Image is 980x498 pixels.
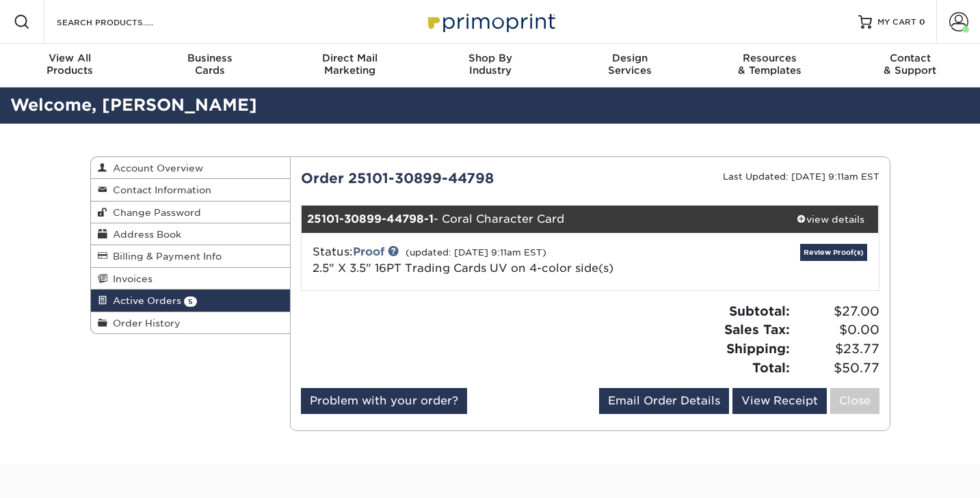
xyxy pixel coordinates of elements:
a: Contact Information [91,179,291,201]
a: Invoices [91,268,291,290]
strong: 25101-30899-44798-1 [307,212,434,225]
span: Address Book [107,229,181,240]
span: Order History [107,318,181,329]
a: Address Book [91,223,291,245]
img: Primoprint [422,7,559,36]
small: (updated: [DATE] 9:11am EST) [406,247,546,258]
div: Services [560,52,700,77]
span: $23.77 [794,340,879,359]
span: Resources [700,52,840,64]
a: Email Order Details [599,388,729,414]
strong: Subtotal: [729,303,790,318]
strong: Total: [752,360,790,375]
span: Direct Mail [280,52,420,64]
span: Shop By [420,52,560,64]
strong: Shipping: [726,341,790,356]
a: BusinessCards [140,44,280,87]
span: $0.00 [794,320,879,340]
div: & Support [840,52,980,77]
div: Cards [140,52,280,77]
a: Order History [91,312,291,333]
div: - Coral Character Card [302,206,782,233]
span: Active Orders [107,295,181,306]
a: Shop ByIndustry [420,44,560,87]
span: Billing & Payment Info [107,251,222,262]
div: Status: [302,244,686,277]
span: 0 [919,17,925,27]
a: 2.5" X 3.5" 16PT Trading Cards UV on 4-color side(s) [313,262,613,275]
span: Invoices [107,273,153,284]
a: Review Proof(s) [800,244,867,261]
a: View Receipt [732,388,827,414]
span: Change Password [107,207,201,218]
a: Problem with your order? [301,388,467,414]
div: Order 25101-30899-44798 [291,168,590,189]
div: Marketing [280,52,420,77]
span: MY CART [877,16,916,28]
span: Business [140,52,280,64]
div: view details [782,212,879,226]
small: Last Updated: [DATE] 9:11am EST [723,171,879,182]
a: Account Overview [91,157,291,179]
span: $27.00 [794,302,879,321]
a: Change Password [91,202,291,223]
input: SEARCH PRODUCTS..... [55,14,189,30]
span: Design [560,52,700,64]
span: Contact Information [107,184,211,195]
a: Close [830,388,879,414]
span: Contact [840,52,980,64]
a: Active Orders 5 [91,290,291,312]
div: & Templates [700,52,840,77]
a: Contact& Support [840,44,980,87]
a: Proof [353,245,384,258]
span: $50.77 [794,359,879,378]
a: view details [782,206,879,233]
a: Billing & Payment Info [91,245,291,267]
a: DesignServices [560,44,700,87]
a: Resources& Templates [700,44,840,87]
span: 5 [184,296,197,307]
span: Account Overview [107,163,203,174]
div: Industry [420,52,560,77]
a: Direct MailMarketing [280,44,420,87]
strong: Sales Tax: [724,322,790,337]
